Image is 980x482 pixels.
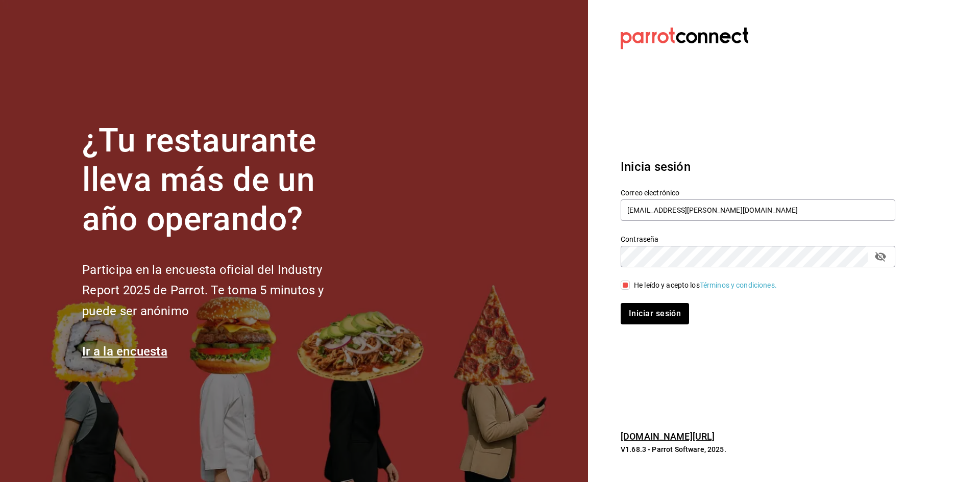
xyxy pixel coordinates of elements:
h2: Participa en la encuesta oficial del Industry Report 2025 de Parrot. Te toma 5 minutos y puede se... [82,260,358,322]
label: Contraseña [621,236,895,243]
a: [DOMAIN_NAME][URL] [621,431,715,442]
button: passwordField [872,248,889,265]
a: Términos y condiciones. [700,281,777,289]
label: Correo electrónico [621,189,895,196]
a: Ir a la encuesta [82,344,167,359]
h1: ¿Tu restaurante lleva más de un año operando? [82,121,358,239]
div: He leído y acepto los [634,280,777,291]
p: V1.68.3 - Parrot Software, 2025. [621,444,895,454]
h3: Inicia sesión [621,158,895,176]
input: Ingresa tu correo electrónico [621,199,895,221]
button: Iniciar sesión [621,303,689,324]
